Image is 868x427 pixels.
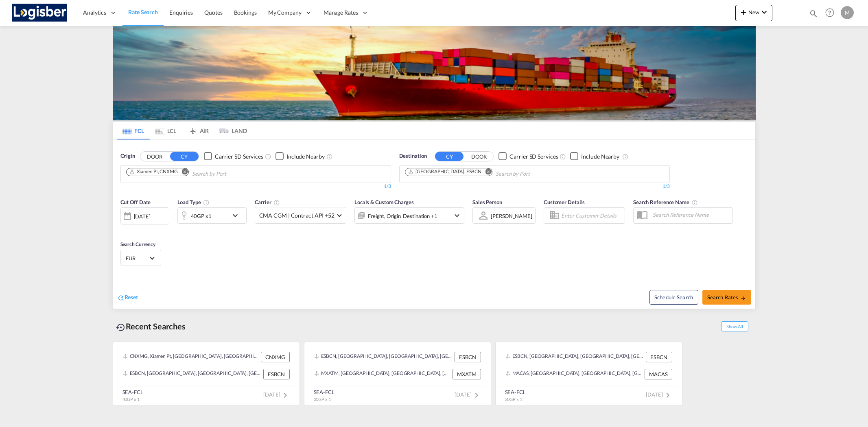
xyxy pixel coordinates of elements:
[314,369,450,379] div: MXATM, Altamira, Mexico, Mexico & Central America, Americas
[435,152,464,161] button: CY
[721,321,748,331] span: Show All
[182,122,215,139] md-tab-item: AIR
[12,4,67,22] img: d7a75e507efd11eebffa5922d020a472.png
[230,211,244,220] md-icon: icon-chevron-down
[120,224,127,235] md-datepicker: Select
[505,352,644,362] div: ESBCN, Barcelona, Spain, Southern Europe, Europe
[498,152,558,161] md-checkbox: Checkbox No Ink
[275,152,325,161] md-checkbox: Checkbox No Ink
[304,342,491,406] recent-search-card: ESBCN, [GEOGRAPHIC_DATA], [GEOGRAPHIC_DATA], [GEOGRAPHIC_DATA], [GEOGRAPHIC_DATA] ESBCNMXATM, [GE...
[120,241,156,247] span: Search Currency
[215,122,247,139] md-tab-item: LAND
[120,152,135,160] span: Origin
[255,199,280,205] span: Carrier
[273,199,280,206] md-icon: The selected Trucker/Carrierwill be displayed in the rate results If the rates are from another f...
[113,140,755,309] div: OriginDOOR CY Checkbox No InkUnchecked: Search for CY (Container Yard) services for all selected ...
[314,352,453,362] div: ESBCN, Barcelona, Spain, Southern Europe, Europe
[354,199,414,205] span: Locals & Custom Charges
[177,207,247,224] div: 40GP x1icon-chevron-down
[177,199,210,205] span: Load Type
[663,390,673,400] md-icon: icon-chevron-right
[480,168,492,176] button: Remove
[117,122,247,139] md-pagination-wrapper: Use the left and right arrow keys to navigate between tabs
[192,168,269,181] input: Chips input.
[125,252,157,264] md-select: Select Currency: € EUREuro
[823,6,841,20] div: Help
[404,166,577,181] md-chips-wrap: Chips container. Use arrow keys to select chips.
[268,9,302,17] span: My Company
[134,213,151,220] div: [DATE]
[823,6,837,20] span: Help
[113,26,756,120] img: LCL+%26+FCL+BACKGROUND.png
[570,152,619,161] md-checkbox: Checkbox No Ink
[496,168,573,181] input: Chips input.
[125,166,273,181] md-chips-wrap: Chips container. Use arrow keys to select chips.
[622,153,629,160] md-icon: Unchecked: Ignores neighbouring ports when fetching rates.Checked : Includes neighbouring ports w...
[841,6,854,19] div: M
[491,213,532,219] div: [PERSON_NAME]
[169,9,193,16] span: Enquiries
[633,199,698,205] span: Search Reference Name
[544,199,585,205] span: Customer Details
[707,294,746,301] span: Search Rates
[204,152,263,161] md-checkbox: Checkbox No Ink
[368,210,437,222] div: Freight Origin Destination Factory Stuffing
[646,391,672,398] span: [DATE]
[649,209,732,221] input: Search Reference Name
[116,322,126,332] md-icon: icon-backup-restore
[646,352,672,362] div: ESBCN
[120,207,169,224] div: [DATE]
[452,211,462,220] md-icon: icon-chevron-down
[176,168,188,176] button: Remove
[505,396,522,402] span: 20GP x 1
[129,168,178,175] div: Xiamen Pt, CNXMG
[125,294,138,301] span: Reset
[490,210,533,222] md-select: Sales Person: Maria Pilan
[495,342,682,406] recent-search-card: ESBCN, [GEOGRAPHIC_DATA], [GEOGRAPHIC_DATA], [GEOGRAPHIC_DATA], [GEOGRAPHIC_DATA] ESBCNMACAS, [GE...
[326,153,333,160] md-icon: Unchecked: Ignores neighbouring ports when fetching rates.Checked : Includes neighbouring ports w...
[314,396,331,402] span: 20GP x 1
[645,369,672,379] div: MACAS
[113,342,300,406] recent-search-card: CNXMG, Xiamen Pt, [GEOGRAPHIC_DATA], [GEOGRAPHIC_DATA] & [GEOGRAPHIC_DATA], [GEOGRAPHIC_DATA] CNX...
[280,390,290,400] md-icon: icon-chevron-right
[809,9,818,21] div: icon-magnify
[188,126,198,132] md-icon: icon-airplane
[649,290,698,305] button: Note: By default Schedule search will only considerorigin ports, destination ports and cut off da...
[265,153,271,160] md-icon: Unchecked: Search for CY (Container Yard) services for all selected carriers.Checked : Search for...
[472,199,502,205] span: Sales Person
[408,168,482,175] div: Barcelona, ESBCN
[561,209,622,222] input: Enter Customer Details
[399,183,670,190] div: 1/3
[472,390,481,400] md-icon: icon-chevron-right
[191,210,212,222] div: 40GP x1
[263,369,290,379] div: ESBCN
[691,199,698,206] md-icon: Your search will be saved by the below given name
[122,388,143,396] div: SEA-FCL
[204,9,222,16] span: Quotes
[286,152,325,161] div: Include Nearby
[324,9,358,17] span: Manage Rates
[261,352,290,362] div: CNXMG
[259,211,335,220] span: CMA CGM | Contract API +52
[739,7,748,17] md-icon: icon-plus 400-fg
[735,5,772,21] button: icon-plus 400-fgNewicon-chevron-down
[126,255,149,262] span: EUR
[129,168,179,175] div: Press delete to remove this chip.
[739,9,769,15] span: New
[123,352,259,362] div: CNXMG, Xiamen Pt, China, Greater China & Far East Asia, Asia Pacific
[117,293,138,302] div: icon-refreshReset
[453,369,481,379] div: MXATM
[455,352,481,362] div: ESBCN
[83,9,106,17] span: Analytics
[581,152,619,161] div: Include Nearby
[128,9,158,15] span: Rate Search
[399,152,427,160] span: Destination
[113,317,189,335] div: Recent Searches
[354,207,464,224] div: Freight Origin Destination Factory Stuffingicon-chevron-down
[117,294,125,301] md-icon: icon-refresh
[505,369,643,379] div: MACAS, Casablanca, Morocco, Northern Africa, Africa
[215,152,263,161] div: Carrier SD Services
[509,152,558,161] div: Carrier SD Services
[234,9,257,16] span: Bookings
